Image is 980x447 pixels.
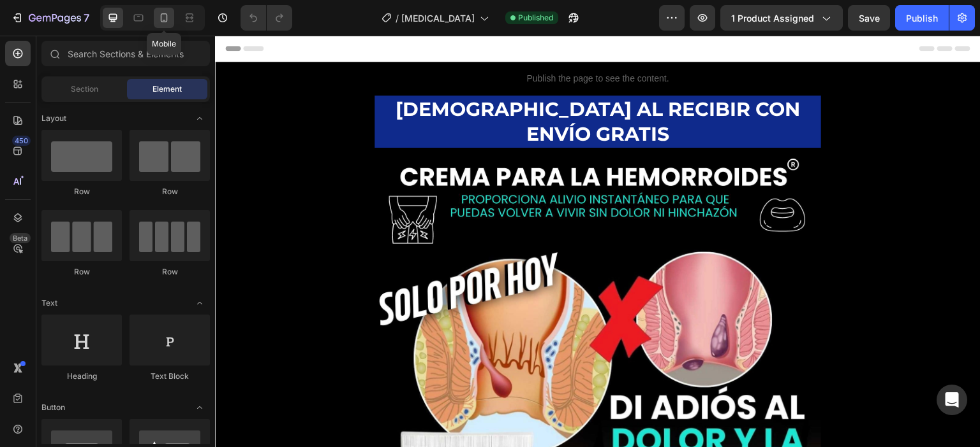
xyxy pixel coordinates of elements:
span: Element [152,83,182,95]
button: Publish [895,5,949,31]
span: Toggle open [189,397,210,418]
div: Open Intercom Messenger [937,385,967,415]
div: Beta [10,233,31,243]
div: Heading [41,371,122,382]
div: Text Block [130,371,210,382]
span: 1 product assigned [731,11,814,25]
div: Row [130,186,210,197]
input: Search Sections & Elements [41,41,210,66]
button: Save [848,5,890,31]
div: Undo/Redo [241,5,292,31]
span: Button [41,402,65,413]
div: Row [130,266,210,278]
p: 7 [84,10,89,25]
iframe: Design area [215,36,980,447]
span: Section [71,83,98,95]
span: Toggle open [189,293,210,313]
span: Layout [41,113,66,124]
button: 7 [5,5,95,31]
div: Row [41,266,122,278]
span: Save [859,13,880,24]
span: / [396,11,399,25]
span: [MEDICAL_DATA] [401,11,475,25]
div: Row [41,186,122,197]
div: Publish [906,11,938,25]
span: Published [518,12,553,24]
button: 1 product assigned [720,5,843,31]
span: Text [41,297,57,309]
div: 450 [12,136,31,146]
span: Toggle open [189,108,210,129]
